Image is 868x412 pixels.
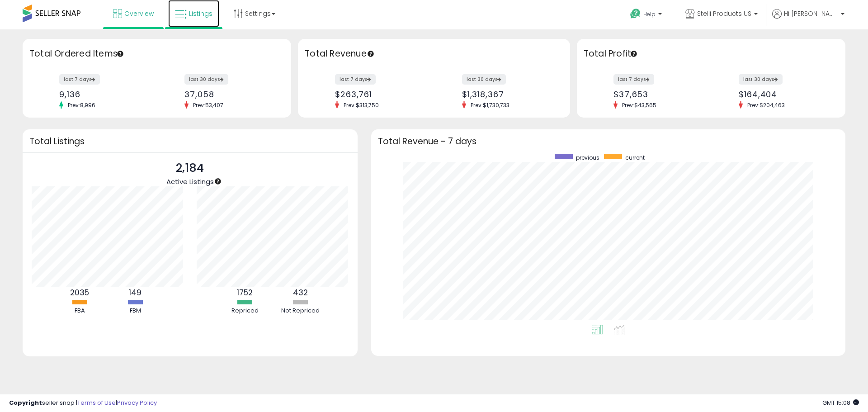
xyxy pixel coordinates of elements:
[466,101,514,109] span: Prev: $1,730,733
[739,74,783,85] label: last 30 days
[166,160,214,177] p: 2,184
[784,9,838,18] span: Hi [PERSON_NAME]
[274,307,328,315] div: Not Repriced
[184,74,228,85] label: last 30 days
[613,74,654,85] label: last 7 days
[576,154,599,161] span: previous
[293,287,308,298] b: 432
[630,50,638,58] div: Tooltip anchor
[184,90,275,99] div: 37,058
[117,398,157,407] a: Privacy Policy
[584,47,839,60] h3: Total Profit
[29,138,351,145] h3: Total Listings
[166,177,214,186] span: Active Listings
[9,399,157,407] div: seller snap | |
[218,307,272,315] div: Repriced
[59,74,100,85] label: last 7 days
[29,47,284,60] h3: Total Ordered Items
[63,101,100,109] span: Prev: 8,996
[462,74,506,85] label: last 30 days
[70,287,89,298] b: 2035
[9,398,42,407] strong: Copyright
[367,50,375,58] div: Tooltip anchor
[697,9,751,18] span: Stelli Products US
[772,9,844,29] a: Hi [PERSON_NAME]
[116,50,124,58] div: Tooltip anchor
[59,90,150,99] div: 9,136
[643,10,656,18] span: Help
[305,47,563,60] h3: Total Revenue
[335,74,376,85] label: last 7 days
[378,138,839,145] h3: Total Revenue - 7 days
[339,101,383,109] span: Prev: $313,750
[52,307,107,315] div: FBA
[124,9,154,18] span: Overview
[618,101,661,109] span: Prev: $43,565
[129,287,142,298] b: 149
[625,154,645,161] span: current
[214,177,222,185] div: Tooltip anchor
[743,101,789,109] span: Prev: $204,463
[77,398,116,407] a: Terms of Use
[822,398,859,407] span: 2025-08-11 15:08 GMT
[739,90,830,99] div: $164,404
[189,101,228,109] span: Prev: 53,407
[630,8,641,19] i: Get Help
[108,307,162,315] div: FBM
[613,90,704,99] div: $37,653
[462,90,554,99] div: $1,318,367
[335,90,427,99] div: $263,761
[237,287,253,298] b: 1752
[623,1,671,29] a: Help
[189,9,212,18] span: Listings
